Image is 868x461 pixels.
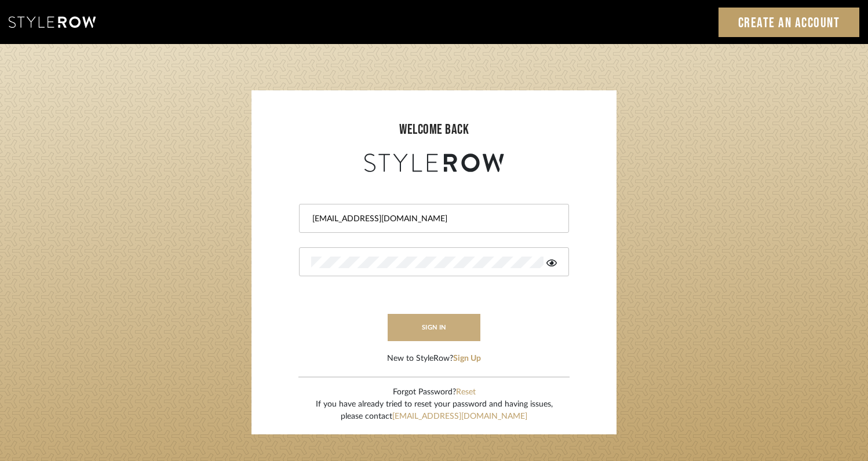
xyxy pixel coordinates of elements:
a: Create an Account [719,8,860,37]
div: Forgot Password? [316,386,553,398]
button: sign in [388,314,480,341]
div: New to StyleRow? [387,353,481,365]
div: If you have already tried to reset your password and having issues, please contact [316,398,553,423]
a: [EMAIL_ADDRESS][DOMAIN_NAME] [392,412,527,420]
input: Email Address [311,213,554,225]
button: Sign Up [453,353,481,365]
div: welcome back [263,119,605,140]
button: Reset [456,386,476,398]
